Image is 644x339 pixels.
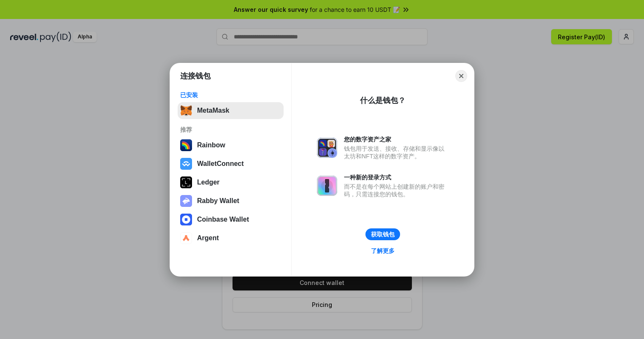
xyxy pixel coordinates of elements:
button: 获取钱包 [365,228,400,240]
img: svg+xml,%3Csvg%20width%3D%22120%22%20height%3D%22120%22%20viewBox%3D%220%200%20120%20120%22%20fil... [180,139,192,151]
img: svg+xml,%3Csvg%20xmlns%3D%22http%3A%2F%2Fwww.w3.org%2F2000%2Fsvg%22%20fill%3D%22none%22%20viewBox... [317,176,337,196]
img: svg+xml,%3Csvg%20width%3D%2228%22%20height%3D%2228%22%20viewBox%3D%220%200%2028%2028%22%20fill%3D... [180,232,192,244]
img: svg+xml,%3Csvg%20width%3D%2228%22%20height%3D%2228%22%20viewBox%3D%220%200%2028%2028%22%20fill%3D... [180,214,192,225]
img: svg+xml,%3Csvg%20xmlns%3D%22http%3A%2F%2Fwww.w3.org%2F2000%2Fsvg%22%20fill%3D%22none%22%20viewBox... [317,138,337,158]
h1: 连接钱包 [180,71,211,81]
img: svg+xml,%3Csvg%20xmlns%3D%22http%3A%2F%2Fwww.w3.org%2F2000%2Fsvg%22%20width%3D%2228%22%20height%3... [180,176,192,188]
div: 钱包用于发送、接收、存储和显示像以太坊和NFT这样的数字资产。 [344,145,449,160]
button: Close [455,70,467,82]
div: Ledger [197,179,219,186]
button: Rabby Wallet [178,193,284,209]
div: Coinbase Wallet [197,216,249,223]
div: WalletConnect [197,160,244,168]
button: Argent [178,230,284,247]
img: svg+xml,%3Csvg%20xmlns%3D%22http%3A%2F%2Fwww.w3.org%2F2000%2Fsvg%22%20fill%3D%22none%22%20viewBox... [180,195,192,207]
div: 推荐 [180,126,281,133]
div: Rabby Wallet [197,197,239,205]
button: Rainbow [178,137,284,154]
img: svg+xml,%3Csvg%20fill%3D%22none%22%20height%3D%2233%22%20viewBox%3D%220%200%2035%2033%22%20width%... [180,105,192,117]
div: MetaMask [197,107,229,114]
div: 什么是钱包？ [360,95,406,106]
div: 获取钱包 [371,231,395,238]
img: svg+xml,%3Csvg%20width%3D%2228%22%20height%3D%2228%22%20viewBox%3D%220%200%2028%2028%22%20fill%3D... [180,158,192,170]
div: 一种新的登录方式 [344,174,449,181]
button: MetaMask [178,102,284,119]
button: WalletConnect [178,155,284,172]
button: Coinbase Wallet [178,211,284,228]
a: 了解更多 [366,245,400,256]
button: Ledger [178,174,284,191]
div: Rainbow [197,141,225,149]
div: 了解更多 [371,247,395,255]
div: 您的数字资产之家 [344,136,449,143]
div: 已安装 [180,91,281,99]
div: Argent [197,234,219,242]
div: 而不是在每个网站上创建新的账户和密码，只需连接您的钱包。 [344,183,449,198]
